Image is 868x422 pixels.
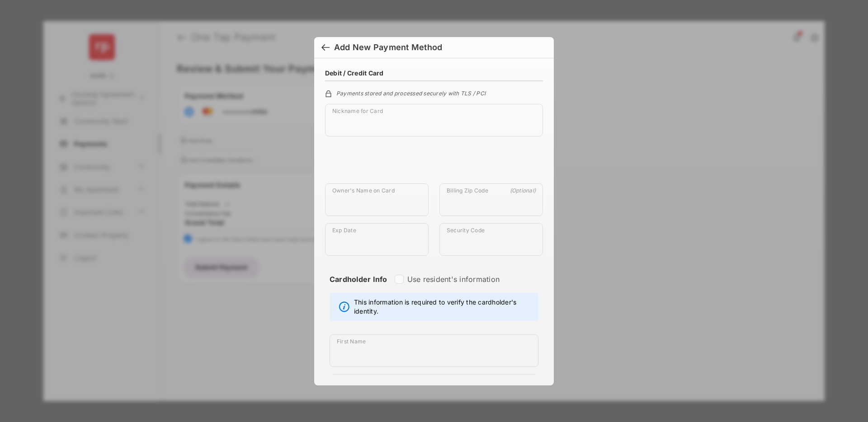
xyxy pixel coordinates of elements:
h4: Debit / Credit Card [325,69,384,77]
label: Use resident's information [407,275,500,284]
div: Payments stored and processed securely with TLS / PCI [325,89,543,97]
iframe: Credit card field [325,144,543,183]
strong: Cardholder Info [330,275,387,300]
span: This information is required to verify the cardholder's identity. [354,298,533,316]
div: Add New Payment Method [334,42,442,52]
